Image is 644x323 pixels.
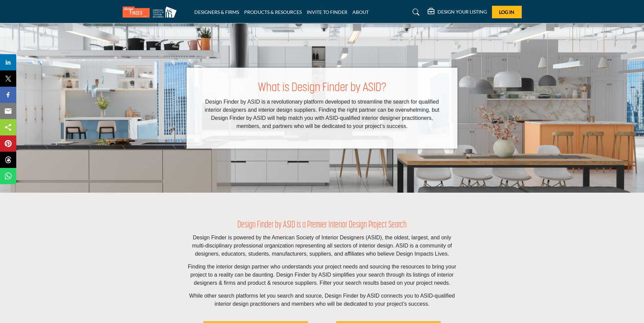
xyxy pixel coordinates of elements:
[499,9,514,15] span: Log In
[244,9,302,15] a: PRODUCTS & RESOURCES
[352,9,369,15] a: ABOUT
[200,98,444,130] p: Design Finder by ASID is a revolutionary platform developed to streamline the search for qualifie...
[187,263,457,287] p: Finding the interior design partner who understands your project needs and sourcing the resources...
[194,9,239,15] a: DESIGNERS & FIRMS
[187,292,457,308] p: While other search platforms let you search and source, Design Finder by ASID connects you to ASI...
[187,220,457,231] h2: Design Finder by ASID is a Premier Interior Design Project Search
[492,6,522,18] button: Log In
[437,9,487,15] h5: DESIGN YOUR LISTING
[200,81,444,95] h1: What is Design Finder by ASID?
[123,6,180,18] img: Site Logo
[428,8,487,16] div: DESIGN YOUR LISTING
[187,234,457,258] p: Design Finder is powered by the American Society of Interior Designers (ASID), the oldest, larges...
[406,7,424,18] a: Search
[307,9,347,15] a: INVITE TO FINDER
